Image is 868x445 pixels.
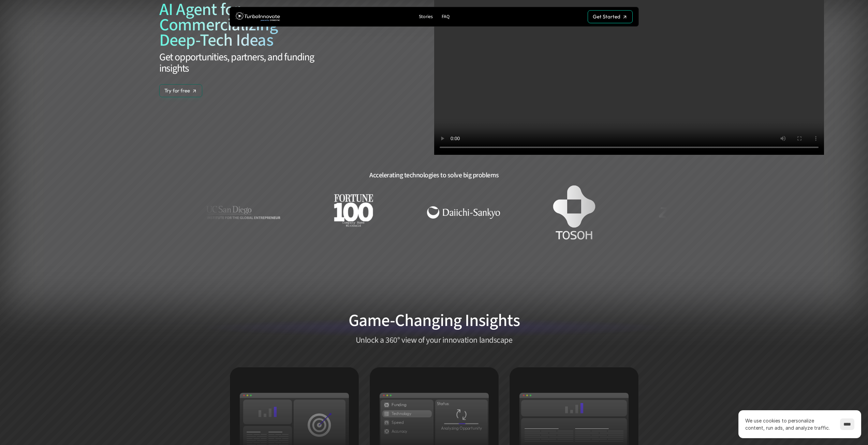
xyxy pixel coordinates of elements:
img: TurboInnovate Logo [236,11,280,23]
a: FAQ [439,12,452,21]
p: Stories [419,14,433,20]
p: Get Started [593,14,620,20]
a: Stories [416,12,436,21]
p: We use cookies to personalize content, run ads, and analyze traffic. [745,417,833,431]
a: Get Started [588,10,633,23]
p: FAQ [442,14,450,20]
